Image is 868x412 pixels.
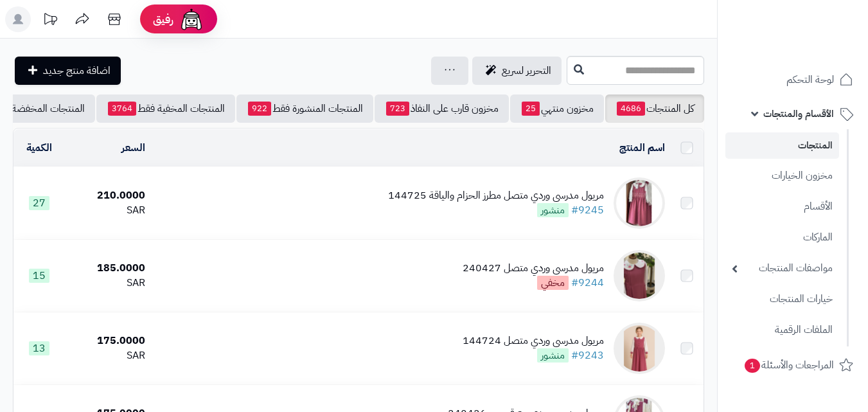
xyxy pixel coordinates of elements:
a: المنتجات المنشورة فقط922 [236,94,373,123]
div: SAR [71,276,145,291]
a: التحرير لسريع [472,57,562,85]
span: منشور [537,348,569,363]
a: المنتجات [725,132,839,159]
div: 210.0000 [71,188,145,203]
img: logo-2.png [781,33,856,60]
a: الأقسام [725,193,839,220]
a: كل المنتجات4686 [605,94,704,123]
span: 3764 [108,102,136,116]
img: مريول مدرسي وردي متصل مطرز الحزام والياقة 144725 [614,177,665,229]
a: الكمية [26,140,52,156]
span: 15 [29,269,49,283]
a: #9243 [571,348,604,363]
a: تحديثات المنصة [34,6,66,35]
a: مخزون قارب على النفاذ723 [375,94,509,123]
img: مريول مدرسي وردي متصل 144724 [614,323,665,374]
a: المراجعات والأسئلة1 [725,350,860,381]
span: اضافة منتج جديد [43,63,111,78]
a: اضافة منتج جديد [15,57,121,85]
span: التحرير لسريع [502,63,551,78]
div: SAR [71,203,145,218]
span: 13 [29,341,49,355]
div: 185.0000 [71,261,145,276]
div: SAR [71,348,145,363]
span: منشور [537,203,569,217]
span: 922 [248,102,271,116]
a: مواصفات المنتجات [725,255,839,282]
span: 4686 [617,102,645,116]
a: السعر [121,140,145,156]
span: 723 [386,102,409,116]
span: 1 [745,359,760,373]
span: رفيق [153,12,173,27]
span: لوحة التحكم [786,71,834,89]
div: مريول مدرسي وردي متصل مطرز الحزام والياقة 144725 [388,188,604,203]
a: #9244 [571,275,604,291]
a: الملفات الرقمية [725,316,839,344]
a: #9245 [571,202,604,218]
span: 25 [522,102,540,116]
div: 175.0000 [71,334,145,348]
a: الماركات [725,224,839,251]
span: 27 [29,196,49,210]
div: مريول مدرسي وردي متصل 144724 [463,334,604,348]
a: مخزون الخيارات [725,162,839,190]
img: مريول مدرسي وردي متصل 240427 [614,250,665,301]
a: مخزون منتهي25 [510,94,604,123]
a: خيارات المنتجات [725,285,839,313]
a: لوحة التحكم [725,64,860,95]
span: الأقسام والمنتجات [763,105,834,123]
a: المنتجات المخفية فقط3764 [96,94,235,123]
div: مريول مدرسي وردي متصل 240427 [463,261,604,276]
a: اسم المنتج [619,140,665,156]
img: ai-face.png [179,6,204,32]
span: مخفي [537,276,569,290]
span: المراجعات والأسئلة [743,356,834,374]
